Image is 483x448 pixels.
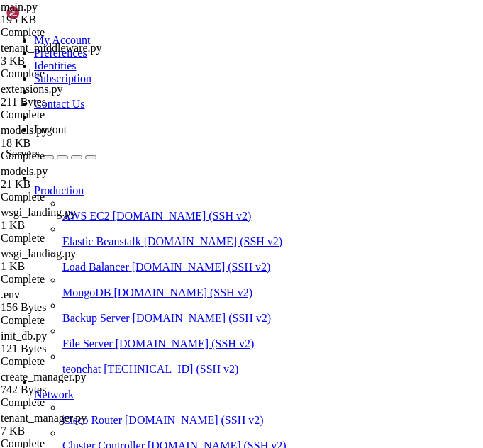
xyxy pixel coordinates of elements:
[1,42,102,54] span: tenant_middleware.py
[6,333,299,343] x-row: (venv) root@teonchat:~/meuapp/flaskmkdir/oficial/app_deli
[6,45,299,55] x-row: [DATE] 03:32:32 teonchat gunicorn[1369914]: ^^^^^^^^^^^^^^^^^^^^^^^^
[6,115,299,125] x-row: [DATE] 03:32:32 teonchat gunicorn[1369914]: current_app.login_manager._load_user()
[1,314,132,327] div: Complete
[1,273,132,286] div: Complete
[6,254,299,264] x-row: on.py", line 2239, in _execute_internal
[6,135,299,145] x-row: [PERSON_NAME].py", line 347, in _load_user
[1,342,132,355] div: 121 Bytes
[6,244,299,254] x-row: [DATE] 03:59:48 teonchat gunicorn[1369912]: File "/root/meuapp/flaskmkdir/oficial/app_delivery/ve...
[6,343,299,353] x-row: very#
[6,174,299,184] x-row: ^C
[6,274,299,284] x-row: [DATE] 03:59:48 teonchat gunicorn[1369912]: ^^^^^^^^^^^^^^^^^^^^^^^^^^^^^^^
[1,1,132,26] span: main.py
[6,16,299,26] x-row: root@teonchat:~/meuapp/flaskmkdir/oficial/app_delivery# source venv/bin/activate
[1,330,47,342] span: init_db.py
[1,124,132,150] span: models.py
[6,184,299,194] x-row: (venv) root@teonchat:~/meuapp/flaskmkdir/oficial/app_delivery# ^C
[1,219,132,232] div: 1 KB
[6,234,299,244] x-row: [DATE] 03:59:48 teonchat gunicorn[1369912]: ^^^^^^^^^^^^^^^^^^^^^^^
[1,383,132,396] div: 742 Bytes
[6,214,299,224] x-row: on.py", line 2365, in execute
[1,412,132,437] span: tenant_manager.py
[1,42,132,67] span: tenant_middleware.py
[36,343,41,353] div: (6, 34)
[6,65,299,75] x-row: ", line 405, in _user_context_processor
[1,124,48,136] span: models.py
[6,293,299,303] x-row: [DATE] 03:59:48 teonchat gunicorn[1369912]: return super().get_bind(mapper, clause, **kw)
[1,1,38,13] span: main.py
[6,75,299,85] x-row: [DATE] 03:32:32 teonchat gunicorn[1369914]: return dict(current_user=_get_user())
[1,26,132,39] div: Complete
[1,330,132,355] span: init_db.py
[1,425,132,437] div: 7 KB
[1,108,132,121] div: Complete
[6,125,299,135] x-row: [DATE] 03:32:32 teonchat gunicorn[1369914]: File "/root/meuapp/flaskmkdir/oficial/app_delivery/ve...
[1,83,63,95] span: extensions.py
[6,224,299,234] x-row: [DATE] 03:59:48 teonchat gunicorn[1369912]: return self._execute_internal(
[6,264,299,274] x-row: [DATE] 03:59:48 teonchat gunicorn[1369912]: bind = self.get_bind(**bind_arguments)
[1,247,76,259] span: wsgi_landing.py
[1,165,48,177] span: models.py
[6,204,299,214] x-row: [DATE] 03:59:48 teonchat gunicorn[1369912]: File "/root/meuapp/flaskmkdir/oficial/app_delivery/ve...
[1,260,132,273] div: 1 KB
[6,313,299,323] x-row: [DATE] 03:59:48 teonchat gunicorn[1369912]: TypeError: Session.get_bind() takes from 1 to 2 posit...
[6,95,299,105] x-row: [DATE] 03:32:32 teonchat gunicorn[1369914]: File "/root/meuapp/flaskmkdir/oficial/app_delivery/ve...
[1,150,132,162] div: Complete
[1,96,132,108] div: 211 Bytes
[6,35,299,45] x-row: ][DATE] 03:32:32 teonchat gunicorn[1369914]: context.update(self.ensure_sync(func)())
[6,6,299,16] x-row: root@teonchat:~# cd meuapp/flaskmkdir/oficial/app_delivery
[6,155,299,164] x-row: [DATE] 03:32:32 teonchat gunicorn[1369914]: Exception: Missing user_loader or request_loader. Ref...
[1,396,132,409] div: Complete
[6,284,299,293] x-row: [DATE] 03:59:48 teonchat gunicorn[1369912]: File "/root/meuapp/flaskmkdir/oficial/app_delivery/te...
[1,67,132,80] div: Complete
[1,178,132,191] div: 21 KB
[1,301,132,314] div: 156 Bytes
[1,371,86,383] span: create_manager.py
[1,289,20,301] span: .env
[1,355,132,368] div: Complete
[1,165,132,191] span: models.py
[1,206,132,232] span: wsgi_landing.py
[1,232,132,245] div: Complete
[1,206,76,218] span: wsgi_landing.py
[6,105,299,115] x-row: ", line 370, in _get_user
[6,303,299,313] x-row: [DATE] 03:59:48 teonchat gunicorn[1369912]: ^^^^^^^^^^^^^^^^^^^^^^^^^^^^^^^^^^^^^^
[6,194,299,204] x-row: (venv) root@teonchat:~/meuapp/flaskmkdir/oficial/app_delivery# journalctl -u app_delivery -f
[1,55,132,67] div: 3 KB
[1,191,132,203] div: Complete
[1,247,132,273] span: wsgi_landing.py
[1,13,132,26] div: 195 KB
[1,371,132,396] span: create_manager.py
[6,323,299,333] x-row: ^C
[6,55,299,65] x-row: [DATE] 03:32:32 teonchat gunicorn[1369914]: File "/root/meuapp/flaskmkdir/oficial/app_delivery/ve...
[6,85,299,95] x-row: [DATE] 03:32:32 teonchat gunicorn[1369914]: ^^^^^^^^^^^
[1,289,132,314] span: .env
[1,83,132,108] span: extensions.py
[1,137,132,150] div: 18 KB
[1,412,87,424] span: tenant_manager.py
[6,145,299,155] x-row: [DATE] 03:32:32 teonchat gunicorn[1369914]: raise Exception(
[6,26,299,35] x-row: (venv) root@teonchat:~/meuapp/flaskmkdir/oficial/app_delivery# journalctl -u app_delivery -f
[6,164,299,174] x-row: for more info.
